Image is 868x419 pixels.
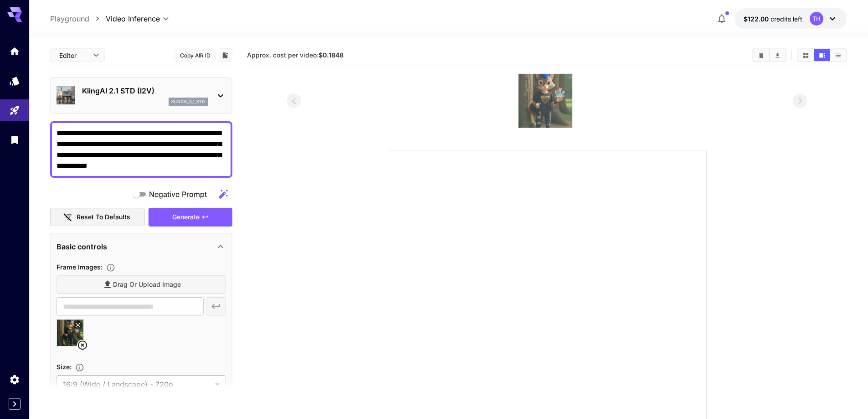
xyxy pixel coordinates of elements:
button: Show videos in video view [814,49,830,61]
div: Library [9,134,20,145]
button: Clear videos [753,49,769,61]
div: KlingAI 2.1 STD (I2V)klingai_2_1_std [56,82,226,109]
nav: breadcrumb [50,13,106,24]
p: KlingAI 2.1 STD (I2V) [82,85,208,96]
div: $122.00 [744,14,802,24]
button: Reset to defaults [50,208,145,227]
img: F8kCBwDY5JFuAAAAAElFTkSuQmCC [519,74,572,128]
div: Home [9,46,20,57]
button: Upload frame images. [103,263,119,272]
button: Copy AIR ID [175,49,216,62]
b: $0.1848 [318,51,344,59]
button: Show videos in list view [830,49,846,61]
span: Frame Images : [56,263,103,271]
span: Editor [59,51,87,60]
div: Show videos in grid viewShow videos in video viewShow videos in list view [797,48,847,62]
button: Add to library [221,50,229,61]
button: Generate [149,208,232,227]
button: Expand sidebar [9,398,21,410]
button: Show videos in grid view [798,49,814,61]
div: TH [810,12,823,26]
span: Negative Prompt [149,189,207,200]
span: Size : [56,363,72,371]
span: Generate [172,212,200,223]
div: Basic controls [56,236,226,258]
div: Clear videosDownload All [752,48,786,62]
span: Video Inference [106,13,160,24]
p: Basic controls [56,241,107,252]
div: Settings [9,374,20,385]
span: Approx. cost per video: [247,51,344,59]
div: Models [9,75,20,87]
button: Download All [770,49,786,61]
button: $122.00TH [734,8,847,29]
span: credits left [770,15,802,23]
span: $122.00 [744,15,770,23]
button: Adjust the dimensions of the generated image by specifying its width and height in pixels, or sel... [72,363,88,372]
a: Playground [50,13,89,24]
div: Playground [9,105,20,116]
p: klingai_2_1_std [171,98,205,105]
